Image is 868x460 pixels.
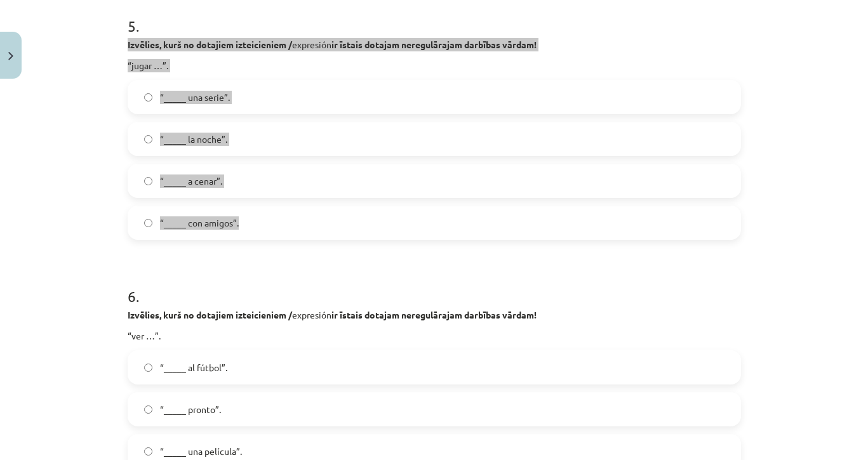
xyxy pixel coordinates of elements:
input: “_____ a cenar”. [144,177,152,185]
strong: ir īstais dotajam neregulārajam darbības vārdam! [331,39,537,50]
span: “_____ a cenar”. [160,174,222,188]
span: “_____ una película”. [160,445,242,458]
p: “jugar …”. [128,59,741,72]
span: “_____ una serie”. [160,91,230,104]
input: “_____ al fútbol”. [144,364,152,372]
span: “_____ pronto”. [160,403,221,416]
img: icon-close-lesson-0947bae3869378f0d4975bcd49f059093ad1ed9edebbc8119c70593378902aed.svg [8,52,13,60]
p: expresión [128,308,741,322]
input: “_____ la noche”. [144,135,152,143]
strong: ir īstais dotajam neregulārajam darbības vārdam! [331,309,537,320]
input: “_____ una película”. [144,447,152,456]
p: expresión [128,38,741,51]
input: “_____ una serie”. [144,93,152,102]
h1: 6 . [128,265,741,305]
span: “_____ la noche”. [160,133,227,146]
span: “_____ con amigos”. [160,216,239,230]
input: “_____ pronto”. [144,405,152,414]
strong: Izvēlies, kurš no dotajiem izteicieniem / [128,39,292,50]
input: “_____ con amigos”. [144,219,152,227]
span: “_____ al fútbol”. [160,361,227,374]
strong: Izvēlies, kurš no dotajiem izteicieniem / [128,309,292,320]
p: “ver …”. [128,329,741,343]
